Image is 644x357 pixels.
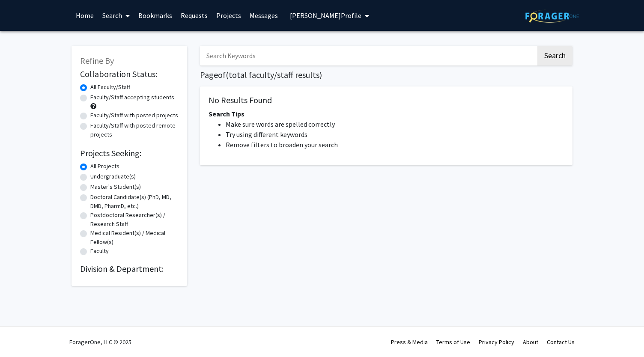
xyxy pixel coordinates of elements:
li: Remove filters to broaden your search [226,140,564,150]
label: Postdoctoral Researcher(s) / Research Staff [90,211,179,229]
li: Try using different keywords [226,129,564,140]
div: ForagerOne, LLC © 2025 [69,327,131,357]
a: About [523,338,538,346]
label: Faculty/Staff with posted remote projects [90,121,179,139]
a: Bookmarks [134,0,176,30]
label: Faculty/Staff with posted projects [90,111,178,120]
h1: Page of ( total faculty/staff results) [200,70,572,80]
a: Terms of Use [436,338,470,346]
h2: Projects Seeking: [80,148,179,158]
label: All Projects [90,162,119,171]
a: Requests [176,0,212,30]
label: Master's Student(s) [90,182,141,191]
a: Privacy Policy [479,338,514,346]
label: Doctoral Candidate(s) (PhD, MD, DMD, PharmD, etc.) [90,193,179,211]
nav: Page navigation [200,174,572,193]
span: Refine By [80,55,114,66]
label: Medical Resident(s) / Medical Fellow(s) [90,229,179,247]
h2: Division & Department: [80,264,179,274]
img: ForagerOne Logo [525,9,579,23]
a: Contact Us [547,338,575,346]
h2: Collaboration Status: [80,69,179,79]
button: Search [537,46,572,65]
li: Make sure words are spelled correctly [226,119,564,129]
label: Faculty [90,247,109,256]
label: All Faculty/Staff [90,83,130,92]
a: Projects [212,0,245,30]
span: [PERSON_NAME] Profile [290,11,361,20]
a: Search [98,0,134,30]
a: Home [72,0,98,30]
a: Press & Media [391,338,428,346]
a: Messages [245,0,282,30]
label: Undergraduate(s) [90,172,136,181]
label: Faculty/Staff accepting students [90,93,174,102]
h5: No Results Found [209,95,564,105]
input: Search Keywords [200,46,536,65]
span: Search Tips [209,110,244,118]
